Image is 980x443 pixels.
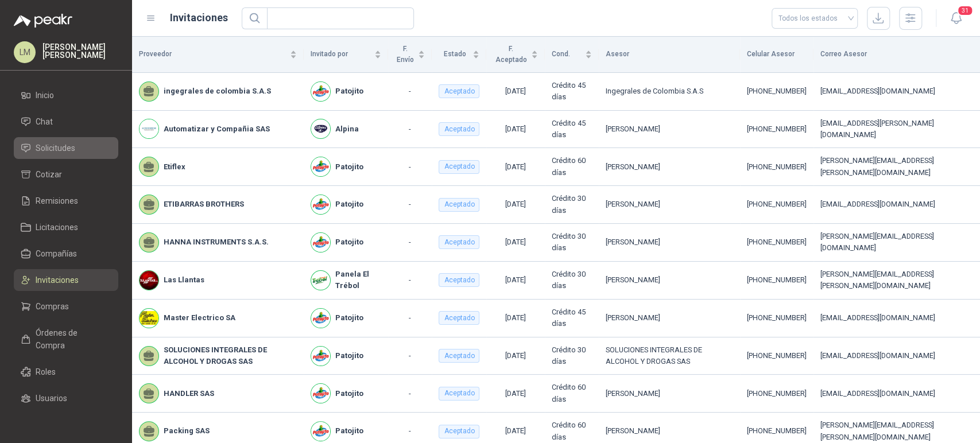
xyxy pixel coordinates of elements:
a: Cotizar [14,164,118,185]
div: Crédito 60 días [552,155,592,178]
div: Crédito 30 días [552,269,592,292]
img: Company Logo [311,384,330,403]
span: F. Aceptado [493,44,528,65]
b: ETIBARRAS BROTHERS [164,199,244,210]
div: [PERSON_NAME] [606,312,733,324]
b: Alpina [335,123,359,135]
b: Packing SAS [164,425,210,437]
p: [PERSON_NAME] [PERSON_NAME] [42,43,118,59]
img: Company Logo [311,82,330,101]
span: - [409,125,411,133]
div: [PERSON_NAME] [606,161,733,173]
span: [DATE] [505,238,526,246]
span: - [409,313,411,322]
b: Las Llantas [164,274,204,286]
span: Estado [439,49,470,60]
b: Patojito [335,350,363,362]
th: Proveedor [132,37,304,73]
div: SOLUCIONES INTEGRALES DE ALCOHOL Y DROGAS SAS [606,344,733,368]
span: - [409,200,411,208]
b: Patojito [335,236,363,248]
div: [EMAIL_ADDRESS][DOMAIN_NAME] [820,388,973,399]
span: [DATE] [505,275,526,284]
div: Aceptado [439,387,479,401]
img: Company Logo [311,422,330,441]
div: Crédito 60 días [552,382,592,405]
span: Solicitudes [36,142,75,154]
img: Company Logo [311,233,330,252]
div: LM [14,41,36,63]
div: [EMAIL_ADDRESS][DOMAIN_NAME] [820,312,973,324]
div: [PERSON_NAME] [606,274,733,286]
div: Aceptado [439,235,479,249]
b: Patojito [335,86,363,97]
b: HANNA INSTRUMENTS S.A.S. [164,236,269,248]
span: Usuarios [36,392,67,405]
div: [PHONE_NUMBER] [747,199,807,210]
span: [DATE] [505,87,526,95]
th: Asesor [599,37,740,73]
span: F. Envío [395,44,416,65]
div: [EMAIL_ADDRESS][DOMAIN_NAME] [820,86,973,97]
img: Company Logo [311,347,330,366]
img: Company Logo [140,271,158,290]
div: [PHONE_NUMBER] [747,388,807,399]
div: Aceptado [439,198,479,212]
a: Órdenes de Compra [14,322,118,356]
span: [DATE] [505,389,526,398]
span: Invitado por [311,49,372,60]
span: Remisiones [36,195,78,207]
a: Usuarios [14,387,118,409]
b: Etiflex [164,161,185,173]
img: Company Logo [311,271,330,290]
img: Company Logo [140,119,158,138]
div: [PHONE_NUMBER] [747,350,807,362]
div: [PHONE_NUMBER] [747,425,807,437]
b: Patojito [335,388,363,399]
b: ingegrales de colombia S.A.S [164,86,271,97]
b: Master Electrico SA [164,312,235,324]
div: [PERSON_NAME] [606,199,733,210]
span: Chat [36,115,53,128]
div: [EMAIL_ADDRESS][DOMAIN_NAME] [820,199,973,210]
img: Company Logo [311,119,330,138]
img: Company Logo [311,195,330,214]
th: Cond. [545,37,599,73]
a: Licitaciones [14,216,118,238]
span: [DATE] [505,426,526,435]
span: Invitaciones [36,274,79,286]
span: [DATE] [505,351,526,360]
div: [PHONE_NUMBER] [747,274,807,286]
div: Crédito 45 días [552,80,592,103]
span: [DATE] [505,162,526,171]
div: Crédito 45 días [552,118,592,141]
b: Automatizar y Compañia SAS [164,123,270,135]
span: Órdenes de Compra [36,327,107,352]
th: Correo Asesor [814,37,980,73]
div: [PERSON_NAME][EMAIL_ADDRESS][PERSON_NAME][DOMAIN_NAME] [820,419,973,443]
a: Inicio [14,84,118,106]
b: SOLUCIONES INTEGRALES DE ALCOHOL Y DROGAS SAS [164,344,297,368]
div: [EMAIL_ADDRESS][PERSON_NAME][DOMAIN_NAME] [820,118,973,141]
span: Cond. [552,49,583,60]
img: Company Logo [311,157,330,176]
span: - [409,162,411,171]
div: Aceptado [439,311,479,325]
a: Categorías [14,414,118,436]
div: [PERSON_NAME][EMAIL_ADDRESS][PERSON_NAME][DOMAIN_NAME] [820,269,973,292]
div: [PHONE_NUMBER] [747,312,807,324]
div: Crédito 30 días [552,344,592,368]
div: Aceptado [439,425,479,438]
a: Chat [14,111,118,133]
a: Roles [14,361,118,383]
div: Crédito 30 días [552,193,592,216]
div: [PHONE_NUMBER] [747,86,807,97]
div: Aceptado [439,122,479,136]
th: Invitado por [304,37,388,73]
div: Ingegrales de Colombia S.A.S [606,86,733,97]
div: [PHONE_NUMBER] [747,161,807,173]
b: Patojito [335,312,363,324]
th: F. Aceptado [486,37,544,73]
div: [PERSON_NAME] [606,236,733,248]
a: Invitaciones [14,269,118,291]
